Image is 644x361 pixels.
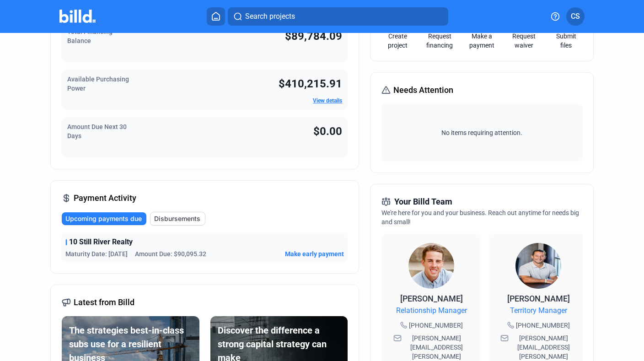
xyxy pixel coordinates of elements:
span: Payment Activity [74,192,136,205]
span: Your Billd Team [394,195,452,208]
button: Search projects [228,7,448,26]
span: Needs Attention [393,84,453,97]
span: [PERSON_NAME] [507,294,570,303]
a: Request waiver [508,32,540,50]
span: Upcoming payments due [65,214,142,223]
span: [PHONE_NUMBER] [409,321,463,330]
a: Request financing [424,32,456,50]
span: Available Purchasing Power [67,75,129,92]
img: Billd Company Logo [59,10,96,23]
a: View details [313,97,342,104]
span: Amount Due Next 30 Days [67,123,127,140]
span: CS [571,11,580,22]
img: Territory Manager [515,243,561,289]
span: Territory Manager [510,305,567,316]
span: We're here for you and your business. Reach out anytime for needs big and small! [381,209,579,226]
span: No items requiring attention. [385,128,578,137]
a: Create project [381,32,413,50]
span: $89,784.09 [285,30,342,43]
span: Relationship Manager [396,305,467,316]
button: Disbursements [150,212,205,226]
button: Upcoming payments due [62,212,146,225]
span: Latest from Billd [74,296,134,309]
a: Make a payment [466,32,498,50]
span: Disbursements [154,214,200,223]
span: Maturity Date: [DATE] [65,249,128,259]
img: Relationship Manager [408,243,454,289]
span: $0.00 [313,125,342,138]
button: Make early payment [285,249,344,259]
span: 10 Still River Realty [69,237,133,248]
span: [PERSON_NAME] [400,294,463,303]
button: CS [566,7,585,26]
a: Submit files [550,32,582,50]
span: $410,215.91 [279,77,342,90]
span: [PHONE_NUMBER] [516,321,570,330]
span: Amount Due: $90,095.32 [135,249,206,259]
span: Search projects [245,11,295,22]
